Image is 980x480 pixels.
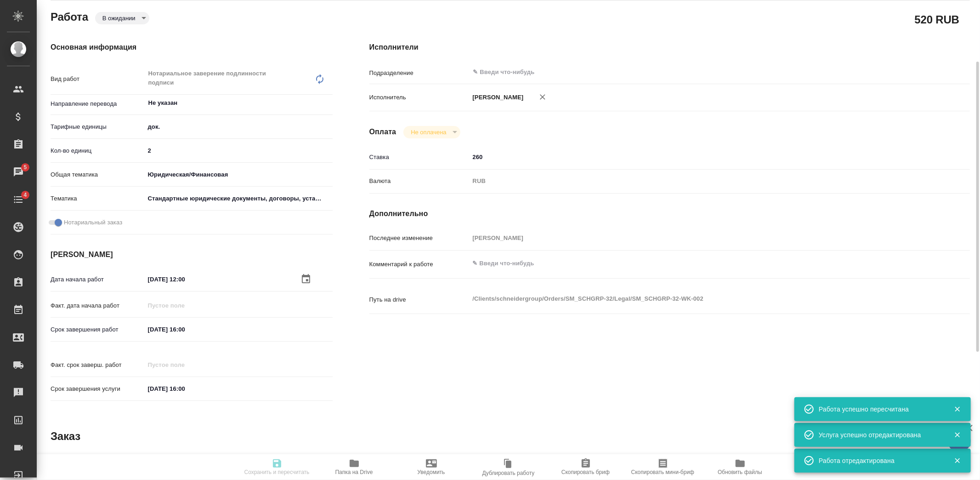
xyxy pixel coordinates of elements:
[145,167,333,183] div: Юридическая/Финансовая
[51,429,80,444] h2: Заказ
[51,8,88,24] h2: Работа
[631,469,694,475] span: Скопировать мини-бриф
[369,42,970,53] h4: Исполнители
[547,454,624,480] button: Скопировать бриф
[369,260,470,269] p: Комментарий к работе
[561,469,610,475] span: Скопировать бриф
[51,42,333,53] h4: Основная информация
[819,456,940,465] div: Работа отредактирована
[718,469,762,475] span: Обновить файлы
[51,74,145,84] p: Вид работ
[51,325,145,334] p: Срок завершения работ
[470,291,920,307] textarea: /Clients/schneidergroup/Orders/SM_SCHGRP-32/Legal/SM_SCHGRP-32-WK-002
[819,405,940,414] div: Работа успешно пересчитана
[2,188,34,211] a: 4
[369,93,470,102] p: Исполнитель
[145,358,225,371] input: Пустое поле
[95,12,149,24] div: В ожидании
[18,163,32,172] span: 5
[2,160,34,183] a: 5
[403,126,460,138] div: В ожидании
[51,301,145,310] p: Факт. дата начала работ
[470,173,920,189] div: RUB
[819,430,940,440] div: Услуга успешно отредактирована
[393,454,470,480] button: Уведомить
[418,469,445,475] span: Уведомить
[51,275,145,284] p: Дата начала работ
[369,234,470,243] p: Последнее изменение
[51,360,145,370] p: Факт. срок заверш. работ
[470,150,920,164] input: ✎ Введи что-нибудь
[948,431,967,439] button: Закрыть
[472,67,886,78] input: ✎ Введи что-нибудь
[51,170,145,179] p: Общая тематика
[470,454,547,480] button: Дублировать работу
[482,470,535,476] span: Дублировать работу
[145,382,225,395] input: ✎ Введи что-нибудь
[244,469,310,475] span: Сохранить и пересчитать
[145,191,333,206] div: Стандартные юридические документы, договоры, уставы
[51,194,145,203] p: Тематика
[532,87,553,107] button: Удалить исполнителя
[369,208,970,219] h4: Дополнительно
[948,405,967,413] button: Закрыть
[100,14,138,22] button: В ожидании
[328,102,329,104] button: Open
[64,218,122,227] span: Нотариальный заказ
[145,323,225,336] input: ✎ Введи что-нибудь
[915,71,917,73] button: Open
[18,190,32,200] span: 4
[145,144,333,157] input: ✎ Введи что-нибудь
[51,122,145,131] p: Тарифные единицы
[915,11,959,27] h2: 520 RUB
[335,469,373,475] span: Папка на Drive
[369,153,470,162] p: Ставка
[316,454,393,480] button: Папка на Drive
[408,128,449,136] button: Не оплачена
[51,384,145,394] p: Срок завершения услуги
[470,93,524,102] p: [PERSON_NAME]
[51,249,333,260] h4: [PERSON_NAME]
[702,454,779,480] button: Обновить файлы
[238,454,316,480] button: Сохранить и пересчитать
[145,119,333,135] div: док.
[624,454,702,480] button: Скопировать мини-бриф
[51,99,145,109] p: Направление перевода
[145,299,225,312] input: Пустое поле
[369,295,470,304] p: Путь на drive
[369,126,397,137] h4: Оплата
[948,457,967,465] button: Закрыть
[145,273,225,286] input: ✎ Введи что-нибудь
[369,177,470,186] p: Валюта
[51,146,145,155] p: Кол-во единиц
[470,231,920,245] input: Пустое поле
[369,69,470,78] p: Подразделение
